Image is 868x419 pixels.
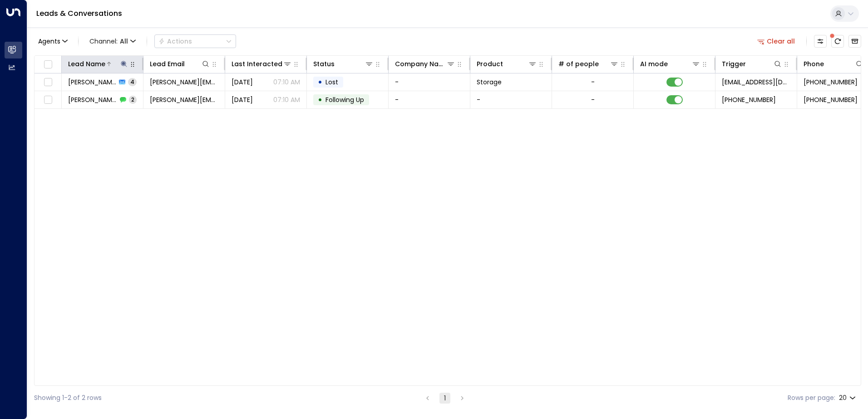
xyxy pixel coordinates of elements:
span: Following Up [325,95,364,104]
div: Last Interacted [232,58,282,69]
div: - [591,78,595,87]
div: Lead Email [150,58,210,69]
span: +447961801429 [804,95,858,104]
div: - [591,95,595,104]
div: • [318,74,322,90]
div: Company Name [395,58,446,69]
div: AI mode [640,58,668,69]
p: 07:10 AM [273,78,300,87]
div: # of people [558,58,619,69]
span: 2 [129,96,137,103]
div: Last Interacted [232,58,292,69]
div: Company Name [395,58,455,69]
div: Showing 1-2 of 2 rows [34,393,102,403]
span: Toggle select row [42,77,54,88]
span: 4 [128,78,137,86]
div: Button group with a nested menu [154,34,236,48]
button: Agents [34,35,71,48]
div: AI mode [640,58,700,69]
div: Actions [158,37,192,45]
span: Sam Gibbons [68,78,116,87]
td: - [389,91,470,108]
button: Clear all [754,35,799,48]
div: Phone [804,58,824,69]
span: Sep 13, 2025 [232,78,253,87]
div: # of people [558,58,599,69]
button: page 1 [439,393,450,404]
div: Lead Name [68,58,128,69]
button: Archived Leads [848,35,861,48]
span: Agents [38,38,60,44]
span: Sam Gibbons [68,95,117,104]
button: Customize [814,35,827,48]
span: Sam.gibbons20@hotmail.co.uk [150,95,218,104]
nav: pagination navigation [422,392,468,404]
span: Sam.gibbons20@hotmail.co.uk [150,78,218,87]
div: Phone [804,58,864,69]
label: Rows per page: [788,393,835,403]
span: Lost [325,78,338,87]
div: Status [313,58,335,69]
td: - [389,73,470,91]
span: +447961801429 [722,95,776,104]
div: Status [313,58,374,69]
span: Toggle select all [42,59,54,70]
span: +447961801429 [804,78,858,87]
span: Channel: [86,35,139,48]
span: There are new threads available. Refresh the grid to view the latest updates. [831,35,844,48]
div: 20 [839,391,858,404]
span: Sep 09, 2025 [232,95,253,104]
span: leads@space-station.co.uk [722,78,790,87]
p: 07:10 AM [273,95,300,104]
button: Channel:All [86,35,139,48]
div: Product [477,58,503,69]
span: Storage [477,78,502,87]
span: Toggle select row [42,94,54,106]
div: Lead Email [150,58,185,69]
div: Trigger [722,58,746,69]
div: Product [477,58,537,69]
div: Trigger [722,58,782,69]
button: Actions [154,34,236,48]
td: - [470,91,552,108]
div: Lead Name [68,58,105,69]
span: All [120,38,128,45]
div: • [318,92,322,107]
a: Leads & Conversations [36,8,122,19]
